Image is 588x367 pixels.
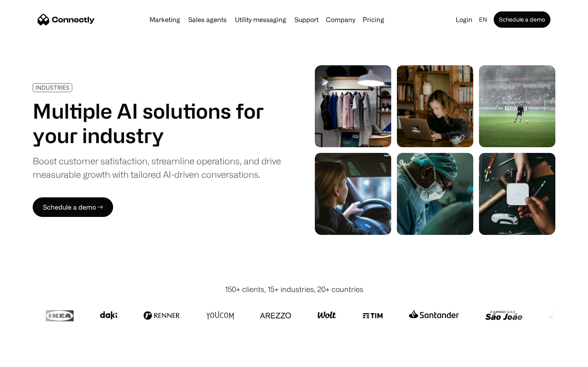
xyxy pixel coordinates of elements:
div: INDUSTRIES [36,84,69,91]
div: en [479,14,487,25]
a: Login [452,14,476,25]
div: 150+ clients, 15+ industries, 20+ countries [225,284,363,295]
div: Company [326,14,355,25]
div: Boost customer satisfaction, streamline operations, and drive measurable growth with tailored AI-... [33,154,281,181]
a: Schedule a demo → [33,197,113,217]
ul: Language list [16,353,49,364]
a: Schedule a demo [494,11,550,28]
a: Pricing [359,16,388,23]
h1: Multiple AI solutions for your industry [33,99,281,148]
aside: Language selected: English [8,352,49,364]
a: Utility messaging [232,16,290,23]
a: Marketing [146,16,183,23]
a: Support [291,16,322,23]
a: Sales agents [185,16,230,23]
